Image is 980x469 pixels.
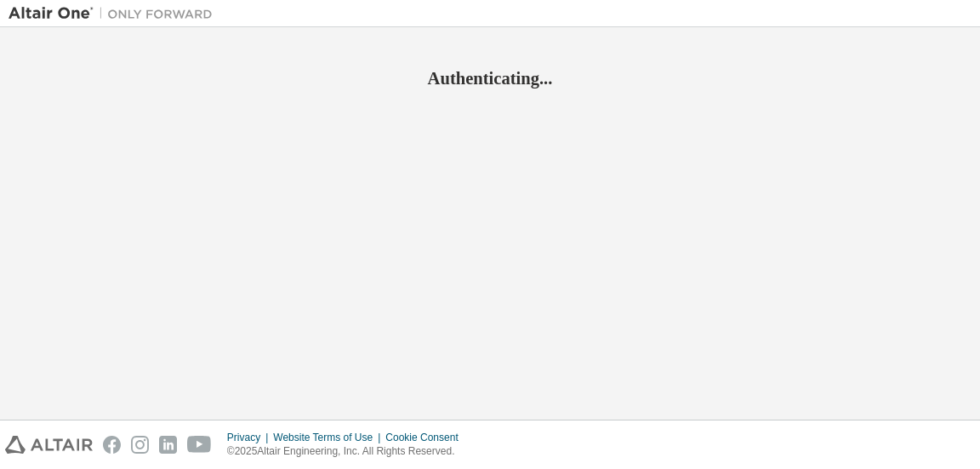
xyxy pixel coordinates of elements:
[159,436,177,454] img: linkedin.svg
[227,431,273,444] div: Privacy
[273,431,385,444] div: Website Terms of Use
[227,444,469,459] p: © 2025 Altair Engineering, Inc. All Rights Reserved.
[103,436,121,454] img: facebook.svg
[9,5,221,22] img: Altair One
[9,67,971,89] h2: Authenticating...
[5,436,93,454] img: altair_logo.svg
[187,436,212,454] img: youtube.svg
[385,431,468,444] div: Cookie Consent
[131,436,149,454] img: instagram.svg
